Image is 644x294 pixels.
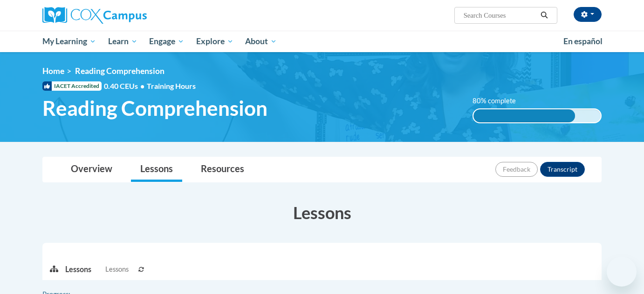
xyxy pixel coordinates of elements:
[108,36,137,47] span: Learn
[131,157,182,182] a: Lessons
[557,32,609,51] a: En español
[537,10,551,21] button: Search
[473,109,575,122] div: 80% complete
[190,31,240,52] a: Explore
[463,10,537,21] input: Search Courses
[65,264,91,274] p: Lessons
[42,7,219,24] a: Cox Campus
[42,81,102,91] span: IACET Accredited
[240,31,283,52] a: About
[42,201,602,224] h3: Lessons
[149,36,184,47] span: Engage
[62,157,122,182] a: Overview
[105,264,129,274] span: Lessons
[143,31,190,52] a: Engage
[42,7,147,24] img: Cox Campus
[245,36,277,47] span: About
[42,66,64,76] a: Home
[607,257,637,287] iframe: Botón para iniciar la ventana de mensajería
[495,162,538,177] button: Feedback
[102,31,144,52] a: Learn
[147,81,196,90] span: Training Hours
[563,36,603,46] span: En español
[574,7,602,22] button: Account Settings
[36,31,102,52] a: My Learning
[42,96,267,120] span: Reading Comprehension
[473,96,526,106] label: 80% complete
[28,31,616,52] div: Main menu
[42,36,96,47] span: My Learning
[540,162,585,177] button: Transcript
[192,157,253,182] a: Resources
[196,36,233,47] span: Explore
[140,81,144,90] span: •
[104,81,147,91] span: 0.40 CEUs
[75,66,164,76] span: Reading Comprehension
